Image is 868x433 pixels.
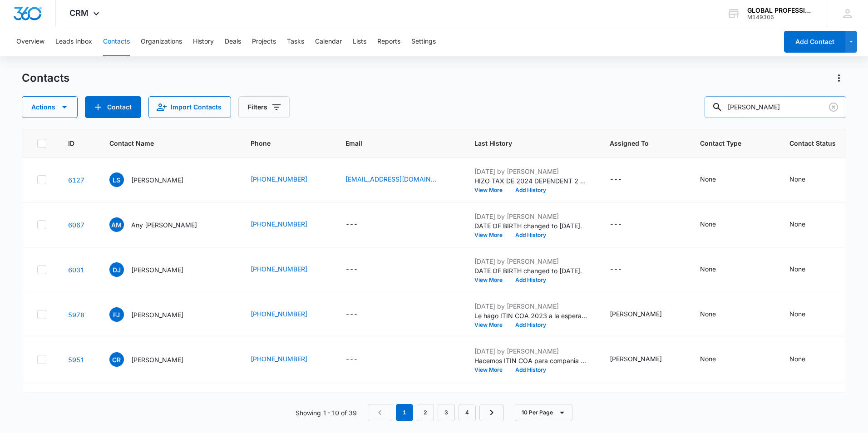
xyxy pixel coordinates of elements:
[131,355,183,364] p: [PERSON_NAME]
[345,309,358,320] div: ---
[251,174,307,184] a: [PHONE_NUMBER]
[700,174,732,185] div: Contact Type - None - Select to Edit Field
[109,262,124,277] span: DJ
[747,7,814,14] div: account name
[109,352,124,367] span: CR
[68,311,84,319] a: Navigate to contact details page for Fausto JIMENEZ
[479,404,504,421] a: Next Page
[345,174,436,184] a: [EMAIL_ADDRESS][DOMAIN_NAME]
[377,27,400,56] button: Reports
[747,14,814,20] div: account id
[610,309,662,319] div: [PERSON_NAME]
[345,219,358,230] div: ---
[438,404,455,421] a: Page 3
[700,264,732,275] div: Contact Type - None - Select to Edit Field
[411,27,436,56] button: Settings
[789,264,805,274] div: None
[832,71,846,85] button: Actions
[109,172,124,187] span: LS
[238,96,290,118] button: Filters
[789,174,822,185] div: Contact Status - None - Select to Edit Field
[69,8,89,18] span: CRM
[474,256,588,266] p: [DATE] by [PERSON_NAME]
[68,221,84,229] a: Navigate to contact details page for Any M jimenez Valle
[705,96,846,118] input: Search Contacts
[345,174,453,185] div: Email - SUAZOJIMENEZ7@GMAIL.COM - Select to Edit Field
[700,309,732,320] div: Contact Type - None - Select to Edit Field
[789,264,822,275] div: Contact Status - None - Select to Edit Field
[474,176,588,186] p: HIZO TAX DE 2024 DEPENDENT 2 1099-NEC RETURN MODIFIED [DATE] 6:3PM ACEPTED BY: [PERSON_NAME]
[474,346,588,356] p: [DATE] by [PERSON_NAME]
[700,219,716,229] div: None
[474,138,575,148] span: Last History
[474,391,588,401] p: [PERSON_NAME][DATE] by [PERSON_NAME]
[474,322,509,328] button: View More
[474,232,509,238] button: View More
[789,174,805,184] div: None
[474,367,509,373] button: View More
[789,138,836,148] span: Contact Status
[251,264,324,275] div: Phone - (225) 501-5913 - Select to Edit Field
[225,27,241,56] button: Deals
[345,264,358,275] div: ---
[85,96,141,118] button: Add Contact
[509,367,552,373] button: Add History
[251,354,307,364] a: [PHONE_NUMBER]
[700,264,716,274] div: None
[109,138,216,148] span: Contact Name
[789,309,805,319] div: None
[287,27,304,56] button: Tasks
[610,264,622,275] div: ---
[610,219,622,230] div: ---
[368,404,504,421] nav: Pagination
[345,138,439,148] span: Email
[474,311,588,320] p: Le hago ITIN COA 2023 a la espera de forma 1099 para hacer tax 2024
[193,27,214,56] button: History
[610,309,678,320] div: Assigned To - Enrique Garcia - Select to Edit Field
[509,232,552,238] button: Add History
[789,309,822,320] div: Contact Status - None - Select to Edit Field
[700,354,732,365] div: Contact Type - None - Select to Edit Field
[251,138,311,148] span: Phone
[131,310,183,320] p: [PERSON_NAME]
[474,277,509,283] button: View More
[474,301,588,311] p: [DATE] by [PERSON_NAME]
[700,309,716,319] div: None
[474,356,588,365] p: Hacemos ITIN COA para compania Premier Commercial Builders LLC
[109,217,124,232] span: AM
[700,174,716,184] div: None
[474,167,588,176] p: [DATE] by [PERSON_NAME]
[474,266,588,276] p: DATE OF BIRTH changed to [DATE].
[68,138,74,148] span: ID
[109,352,200,367] div: Contact Name - Cosme ROLANDO LOPEZ JIMENEZ - Select to Edit Field
[345,219,374,230] div: Email - - Select to Edit Field
[353,27,366,56] button: Lists
[251,219,324,230] div: Phone - (225) 442-2206 - Select to Edit Field
[252,27,276,56] button: Projects
[55,27,92,56] button: Leads Inbox
[459,404,476,421] a: Page 4
[68,266,84,274] a: Navigate to contact details page for Domitilo Jimenez Vargas
[296,408,357,418] p: Showing 1-10 of 39
[396,404,413,421] em: 1
[345,354,358,365] div: ---
[109,172,200,187] div: Contact Name - Lucy SUAZO JIMENEZ - Select to Edit Field
[251,309,307,319] a: [PHONE_NUMBER]
[251,354,324,365] div: Phone - (470) 827-5309 - Select to Edit Field
[109,217,213,232] div: Contact Name - Any M jimenez Valle - Select to Edit Field
[610,354,662,364] div: [PERSON_NAME]
[345,264,374,275] div: Email - - Select to Edit Field
[789,219,805,229] div: None
[474,187,509,193] button: View More
[251,309,324,320] div: Phone - (225) 427-7778 - Select to Edit Field
[345,309,374,320] div: Email - - Select to Edit Field
[109,307,124,322] span: FJ
[131,220,197,230] p: Any [PERSON_NAME]
[509,187,552,193] button: Add History
[610,174,638,185] div: Assigned To - - Select to Edit Field
[22,96,78,118] button: Actions
[251,174,324,185] div: Phone - (225) 939-0070 - Select to Edit Field
[22,71,69,85] h1: Contacts
[16,27,44,56] button: Overview
[474,212,588,221] p: [DATE] by [PERSON_NAME]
